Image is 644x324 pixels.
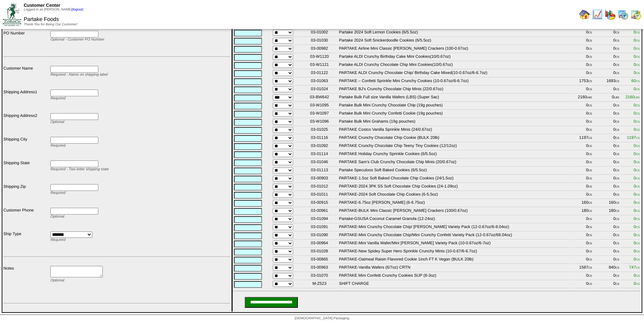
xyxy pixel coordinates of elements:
[339,183,569,191] td: PARTAKE-2024 3PK SS Soft Chocolate Chip Cookies (24-1.09oz)
[636,47,640,50] span: CS
[593,175,620,183] td: 0
[634,281,640,286] span: 0
[593,265,620,272] td: 840
[570,127,592,134] td: 0
[3,113,49,136] td: Shipping Address2
[636,153,640,156] span: CS
[301,256,338,264] td: 03-00865
[339,273,569,280] td: PARTAKE Mini Confetti Crunchy Cookies SUP (8‐3oz)
[339,167,569,175] td: Partake Speculoos Soft Baked Cookies (6/5.5oz)
[570,78,592,85] td: 1753
[593,119,620,126] td: 0
[339,216,569,223] td: Partake-GSUSA Coconut Caramel Granola (12-24oz)
[636,104,640,107] span: CS
[301,216,338,223] td: 03-01094
[616,258,619,261] span: CS
[634,143,640,148] span: 0
[636,282,640,285] span: CS
[593,54,620,61] td: 0
[593,224,620,231] td: 0
[3,184,49,207] td: Shipping Zip
[72,8,83,11] a: (logout)
[339,256,569,264] td: PARTAKE-Oatmeal Raisin Flavored Cookie 1inch FT K Vegan (BULK 20lb)
[3,66,49,89] td: Customer Name
[634,192,640,197] span: 0
[636,161,640,164] span: CS
[636,120,640,123] span: CS
[616,47,619,50] span: CS
[636,31,640,34] span: CS
[301,167,338,175] td: 03-01113
[570,70,592,77] td: 0
[295,317,349,320] span: [DEMOGRAPHIC_DATA] Packaging
[605,9,616,20] img: graph.gif
[593,78,620,85] td: 1693
[634,208,640,213] span: 0
[593,248,620,256] td: 0
[616,209,619,213] span: CS
[634,168,640,172] span: 0
[636,274,640,277] span: CS
[636,218,640,221] span: CS
[339,240,569,248] td: PARTAKE-Mini Vanilla Wafer/Mini [PERSON_NAME] Variety Pack (10-0.67oz/6-7oz)
[616,39,619,42] span: CS
[588,80,592,83] span: CS
[588,112,592,115] span: CS
[593,159,620,167] td: 0
[570,192,592,199] td: 0
[339,119,569,126] td: Partake Bulk Mini Grahams (19g pouches)
[634,224,640,229] span: 0
[570,183,592,191] td: 0
[570,54,592,61] td: 0
[50,38,104,42] span: Optional - Customer PO Number
[636,112,640,115] span: CS
[588,128,592,131] span: CS
[301,54,338,61] td: 03-W1120
[593,127,620,134] td: 0
[636,185,640,188] span: CS
[636,169,640,172] span: CS
[301,94,338,102] td: 03-BW642
[3,207,49,230] td: Customer Phone
[593,240,620,248] td: 0
[24,8,83,11] span: Logged in as [PERSON_NAME]
[301,86,338,94] td: 03-01024
[3,136,49,159] td: Shipping City
[570,167,592,175] td: 0
[339,143,569,150] td: PARTAKE Crunchy Chocolate Chip Teeny Tiny Cookies (12/12oz)
[593,143,620,150] td: 0
[339,127,569,134] td: PARTAKE Costco Vanilla Sprinkle Minis (24/0.67oz)
[570,224,592,231] td: 0
[634,46,640,51] span: 0
[588,226,592,229] span: CS
[301,151,338,158] td: 03-01114
[634,249,640,253] span: 0
[588,145,592,148] span: CS
[630,9,641,20] img: calendarinout.gif
[301,265,338,272] td: 03-00963
[339,135,569,142] td: PARTAKE Crunchy Chocolate Chip Cookie (BULK 20lb)
[339,151,569,158] td: PARTAKE Holiday Crunchy Sprinkle Cookies (6/5.5oz)
[636,234,640,237] span: CS
[50,73,108,77] span: Required - Name on shipping label
[588,234,592,237] span: CS
[3,3,21,26] img: ZoRoCo_Logo(Green%26Foil)%20jpg.webp
[593,183,620,191] td: 0
[634,119,640,124] span: 0
[593,167,620,175] td: 0
[570,119,592,126] td: 0
[627,135,640,140] span: 1197
[301,281,338,288] td: M-Z523
[570,86,592,94] td: 0
[339,78,569,85] td: PARTAKE – Confetti Sprinkle Mini Crunchy Cookies (10-0.67oz/6-6.7oz)
[50,238,66,242] span: Required
[339,208,569,215] td: PARTAKE-BULK Mini Classic [PERSON_NAME] Crackers (100/0.67oz)
[616,266,619,269] span: CS
[570,110,592,118] td: 0
[618,9,628,20] img: calendarprod.gif
[339,200,569,207] td: PARTAKE-6.75oz [PERSON_NAME] (6-6.75oz)
[616,201,619,204] span: CS
[634,257,640,261] span: 0
[634,103,640,107] span: 0
[635,96,640,99] span: LBS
